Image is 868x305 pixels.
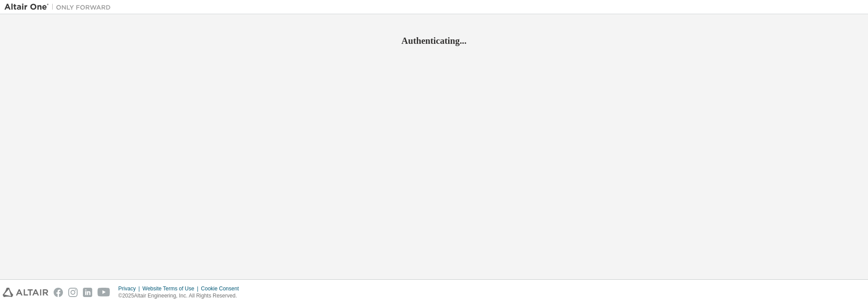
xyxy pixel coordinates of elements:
img: Altair One [4,3,115,12]
h2: Authenticating... [4,35,864,46]
img: instagram.svg [68,288,78,297]
p: © 2025 Altair Engineering, Inc. All Rights Reserved. [118,292,244,300]
img: altair_logo.svg [3,288,48,297]
div: Cookie Consent [201,285,244,292]
div: Privacy [118,285,142,292]
div: Website Terms of Use [142,285,201,292]
img: linkedin.svg [83,288,92,297]
img: youtube.svg [98,288,110,297]
img: facebook.svg [54,288,63,297]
